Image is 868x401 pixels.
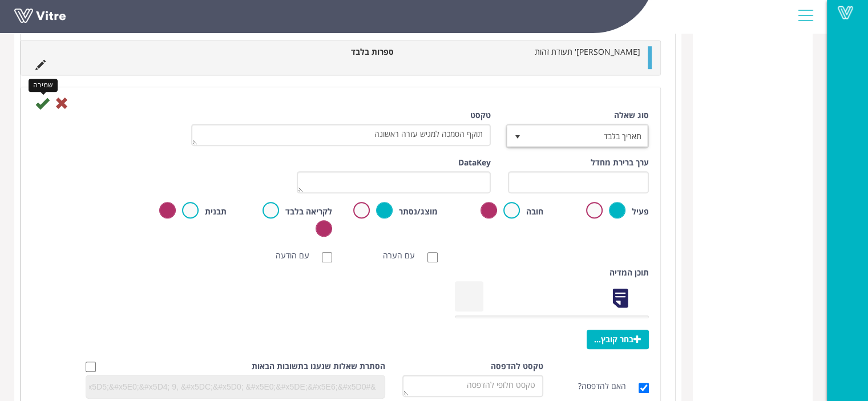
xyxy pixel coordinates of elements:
[470,110,491,121] label: טקסט
[399,206,438,217] label: מוצג/נסתר
[86,378,379,395] input: &#x5DC;&#x5D3;&#x5D5;&#x5D2;&#x5DE;&#x5D4;: &#x5DC;&#x5D0; &#x5E8;&#x5DC;&#x5D5;&#x5D5;&#x5E0;&#x...
[591,157,649,168] label: ערך ברירת מחדל
[507,125,528,146] span: select
[29,79,58,92] div: שמירה
[191,124,491,146] textarea: מען
[527,125,648,146] span: תאריך בלבד
[491,361,543,372] label: טקסט להדפסה
[458,157,491,168] label: DataKey
[252,361,385,372] label: הסתרת שאלות שנענו בתשובות הבאות
[587,330,649,349] span: בחר קובץ...
[322,252,332,262] input: עם הודעה
[639,383,649,393] input: האם להדפסה?
[609,267,649,278] label: תוכן המדיה
[578,380,637,392] label: האם להדפסה?
[307,46,399,58] li: ספרות בלבד
[632,206,649,217] label: פעיל
[86,362,96,372] input: Hide question based on answer
[526,206,543,217] label: חובה
[285,206,332,217] label: לקריאה בלבד
[276,250,321,261] label: עם הודעה
[614,110,649,121] label: סוג שאלה
[383,250,426,261] label: עם הערה
[427,252,438,262] input: עם הערה
[535,46,640,57] span: [PERSON_NAME]' תעודת זהות
[205,206,227,217] label: תבנית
